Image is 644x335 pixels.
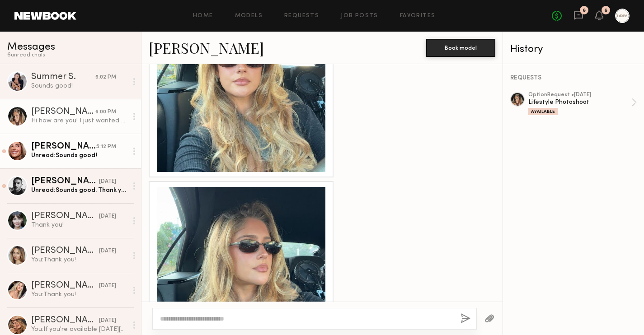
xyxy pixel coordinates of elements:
a: optionRequest •[DATE]Lifestyle PhotoshootAvailable [528,92,637,115]
div: [PERSON_NAME] [31,212,99,221]
div: [PERSON_NAME] [31,177,99,186]
span: Messages [7,42,55,52]
button: Book model [426,39,495,57]
div: Lifestyle Photoshoot [528,98,631,107]
div: [DATE] [99,212,116,221]
div: 6:00 PM [95,108,116,116]
div: Hi how are you! I just wanted to clarify, would you like me to show up [DATE] to be casted for th... [31,116,127,125]
a: Favorites [400,13,436,19]
div: You: Thank you! [31,256,127,264]
a: [PERSON_NAME] [149,38,264,57]
a: Requests [284,13,319,19]
div: REQUESTS [510,75,637,81]
div: [PERSON_NAME] [31,142,96,151]
a: Book model [426,43,495,51]
div: [DATE] [99,247,116,256]
div: 5:12 PM [96,143,116,151]
div: [PERSON_NAME] [31,107,95,116]
a: Job Posts [341,13,378,19]
div: 6 [604,8,607,13]
div: Available [528,108,558,115]
a: Models [235,13,263,19]
a: Home [193,13,213,19]
div: option Request • [DATE] [528,92,631,98]
div: Unread: Sounds good! [31,151,127,160]
div: [DATE] [99,316,116,325]
div: [PERSON_NAME] [31,281,99,290]
div: 6 [583,8,586,13]
div: [DATE] [99,177,116,186]
div: [DATE] [99,282,116,290]
div: 6:02 PM [95,73,116,82]
div: Sounds good! [31,82,127,90]
div: [PERSON_NAME] [31,247,99,256]
div: You: If you're available [DATE][DATE] from 3:30-5:30 please send us three raw unedited selfies of... [31,325,127,334]
div: History [510,44,637,55]
a: 6 [573,10,583,22]
div: [PERSON_NAME] [31,316,99,325]
div: Unread: Sounds good. Thank you! [31,186,127,195]
div: Thank you! [31,221,127,229]
div: Summer S. [31,73,95,82]
div: You: Thank you! [31,290,127,299]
